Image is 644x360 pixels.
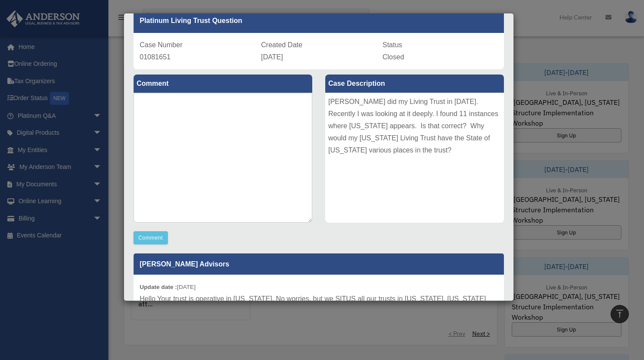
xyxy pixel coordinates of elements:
div: [PERSON_NAME] did my Living Trust in [DATE]. Recently I was looking at it deeply. I found 11 inst... [325,93,504,223]
span: Case Number [140,41,183,49]
span: 01081651 [140,53,170,61]
small: [DATE] [140,284,196,290]
span: Created Date [261,41,302,49]
span: Closed [382,53,404,61]
p: [PERSON_NAME] Advisors [134,253,504,275]
span: [DATE] [261,53,283,61]
button: Comment [134,231,168,244]
span: Status [382,41,402,49]
label: Comment [134,75,312,93]
label: Case Description [325,75,504,93]
b: Update date : [140,284,177,290]
div: Platinum Living Trust Question [134,9,504,33]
